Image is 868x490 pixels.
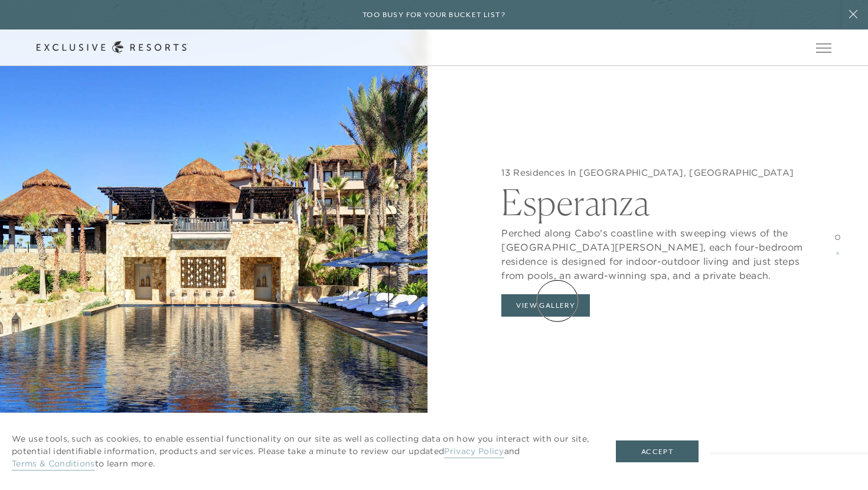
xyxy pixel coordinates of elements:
[444,446,504,458] a: Privacy Policy
[12,458,95,471] a: Terms & Conditions
[501,294,590,317] button: View Gallery
[501,220,807,282] p: Perched along Cabo's coastline with sweeping views of the [GEOGRAPHIC_DATA][PERSON_NAME], each fo...
[616,440,699,463] button: Accept
[501,179,807,220] h2: Esperanza
[816,44,831,52] button: Open navigation
[363,9,505,21] h6: Too busy for your bucket list?
[12,433,592,470] p: We use tools, such as cookies, to enable essential functionality on our site as well as collectin...
[501,167,807,179] h5: 13 Residences In [GEOGRAPHIC_DATA], [GEOGRAPHIC_DATA]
